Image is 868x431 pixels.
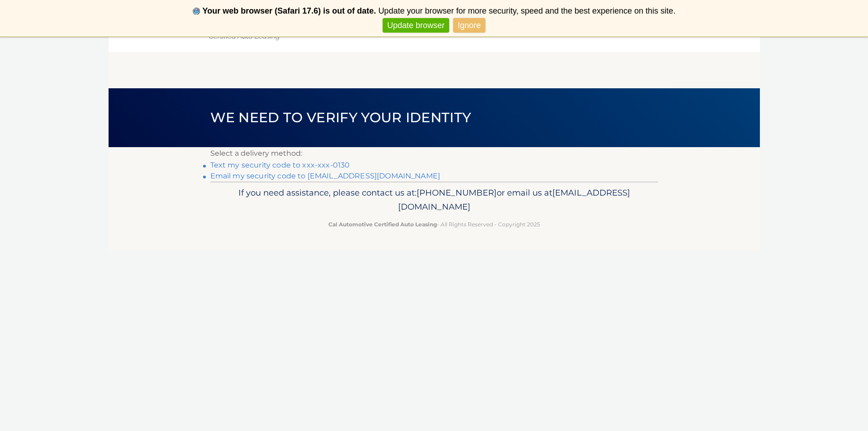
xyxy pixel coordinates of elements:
[383,18,449,33] a: Update browser
[328,221,437,228] strong: Cal Automotive Certified Auto Leasing
[203,6,376,15] b: Your web browser (Safari 17.6) is out of date.
[210,109,471,126] span: We need to verify your identity
[210,172,441,180] a: Email my security code to [EMAIL_ADDRESS][DOMAIN_NAME]
[216,186,652,215] p: If you need assistance, please contact us at: or email us at
[210,161,350,169] a: Text my security code to xxx-xxx-0130
[417,187,497,198] span: [PHONE_NUMBER]
[453,18,485,33] a: Ignore
[378,6,675,15] span: Update your browser for more security, speed and the best experience on this site.
[216,220,652,229] p: - All Rights Reserved - Copyright 2025
[210,147,658,160] p: Select a delivery method:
